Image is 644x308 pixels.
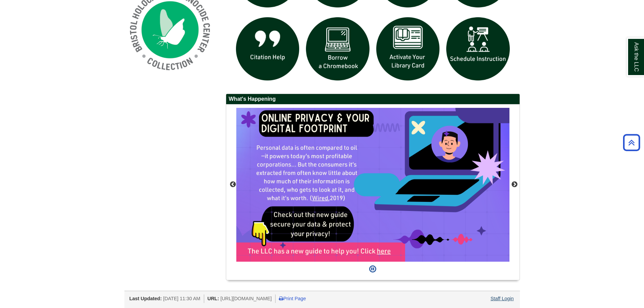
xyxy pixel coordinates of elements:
img: activate Library Card icon links to form to activate student ID into library card [373,14,443,84]
span: Last Updated: [129,296,162,301]
a: Staff Login [491,296,514,301]
div: This box contains rotating images [236,108,509,262]
button: Next [511,181,518,188]
a: Back to Top [621,138,642,147]
button: Pause [367,262,378,277]
img: citation help icon links to citation help guide page [233,14,303,84]
span: URL: [208,296,219,301]
img: Borrow a chromebook icon links to the borrow a chromebook web page [303,14,373,84]
span: [DATE] 11:30 AM [163,296,200,301]
h2: What's Happening [226,94,520,104]
img: For faculty. Schedule Library Instruction icon links to form. [443,14,513,84]
button: Previous [230,181,236,188]
i: Print Page [279,296,283,301]
a: Print Page [279,296,306,301]
span: [URL][DOMAIN_NAME] [220,296,272,301]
